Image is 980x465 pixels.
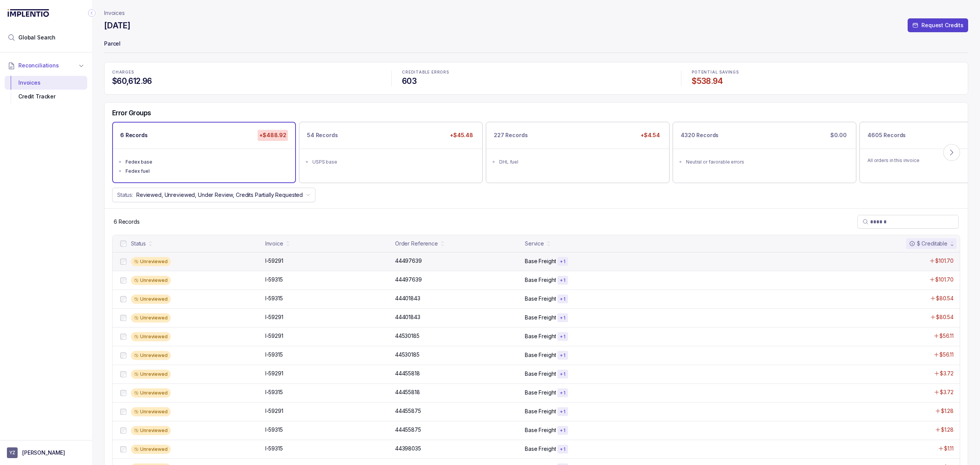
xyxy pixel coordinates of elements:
div: Status [131,240,146,247]
p: I-59315 [265,295,283,302]
p: 44530185 [395,332,420,340]
p: 4320 Records [681,131,719,139]
div: Unreviewed [131,407,171,416]
p: $101.70 [935,257,954,265]
p: 4605 Records [867,131,906,139]
p: +$488.92 [258,130,288,141]
p: $56.11 [939,351,954,359]
input: checkbox-checkbox [120,427,126,434]
p: 44455875 [395,407,421,415]
div: Remaining page entries [114,218,140,226]
p: I-59291 [265,257,283,265]
p: I-59315 [265,426,283,434]
p: Base Freight [525,351,556,359]
input: checkbox-checkbox [120,259,126,265]
p: + 1 [560,409,565,415]
input: checkbox-checkbox [120,409,126,415]
p: I-59315 [265,445,283,452]
span: Reconciliations [18,62,59,69]
div: Unreviewed [131,295,171,304]
div: Unreviewed [131,370,171,379]
div: Unreviewed [131,426,171,435]
p: $3.72 [940,388,954,396]
nav: breadcrumb [104,9,125,17]
button: User initials[PERSON_NAME] [7,447,85,458]
h4: $538.94 [692,76,960,87]
input: checkbox-checkbox [120,352,126,359]
button: Reconciliations [5,57,87,74]
p: [PERSON_NAME] [22,449,65,457]
p: 44398035 [395,445,421,452]
p: + 1 [560,259,565,265]
p: 44401843 [395,295,420,302]
h4: 603 [402,76,670,87]
p: + 1 [560,315,565,321]
p: Base Freight [525,426,556,434]
p: I-59291 [265,332,283,340]
h4: $60,612.96 [112,76,381,87]
p: I-59291 [265,313,283,321]
div: Unreviewed [131,351,171,360]
p: $80.54 [936,313,954,321]
div: Unreviewed [131,388,171,398]
div: $ Creditable [909,240,947,247]
p: 44455818 [395,370,420,377]
p: Base Freight [525,314,556,321]
input: checkbox-checkbox [120,446,126,452]
p: Base Freight [525,276,556,284]
p: CHARGES [112,70,381,75]
div: Reconciliations [5,74,87,105]
p: Base Freight [525,332,556,340]
button: Request Credits [908,18,968,32]
p: 6 Records [114,218,140,226]
p: I-59315 [265,276,283,283]
a: Invoices [104,9,125,17]
p: 227 Records [494,131,528,139]
p: $1.11 [944,445,954,452]
input: checkbox-checkbox [120,241,126,247]
div: DHL fuel [499,158,661,166]
input: checkbox-checkbox [120,371,126,377]
input: checkbox-checkbox [120,390,126,396]
span: User initials [7,447,18,458]
p: Reviewed, Unreviewed, Under Review, Credits Partially Requested [136,191,303,199]
button: Status:Reviewed, Unreviewed, Under Review, Credits Partially Requested [112,188,315,202]
input: checkbox-checkbox [120,296,126,302]
h4: [DATE] [104,20,130,31]
p: 44455818 [395,388,420,396]
div: Unreviewed [131,313,171,323]
p: Base Freight [525,408,556,415]
div: Fedex base [126,158,287,166]
p: + 1 [560,352,565,359]
div: Collapse Icon [87,8,96,18]
p: $3.72 [940,370,954,377]
p: Base Freight [525,389,556,396]
p: $0.00 [829,130,848,141]
p: Request Credits [921,21,964,29]
div: Fedex fuel [126,167,287,175]
p: Parcel [104,37,968,52]
p: I-59291 [265,370,283,377]
p: + 1 [560,446,565,452]
p: I-59315 [265,388,283,396]
p: Status: [117,191,133,199]
p: 44497639 [395,276,422,283]
p: + 1 [560,277,565,283]
p: + 1 [560,427,565,434]
input: checkbox-checkbox [120,334,126,340]
p: Base Freight [525,370,556,378]
div: Neutral or favorable errors [686,158,848,166]
p: $56.11 [939,332,954,340]
div: Invoices [11,76,81,90]
div: Credit Tracker [11,90,81,103]
p: $1.28 [941,407,954,415]
p: 44530185 [395,351,420,359]
p: Base Freight [525,295,556,303]
p: + 1 [560,296,565,302]
p: $80.54 [936,295,954,302]
p: Base Freight [525,445,556,453]
p: +$45.48 [448,130,475,141]
div: USPS base [312,158,474,166]
p: 44455875 [395,426,421,434]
